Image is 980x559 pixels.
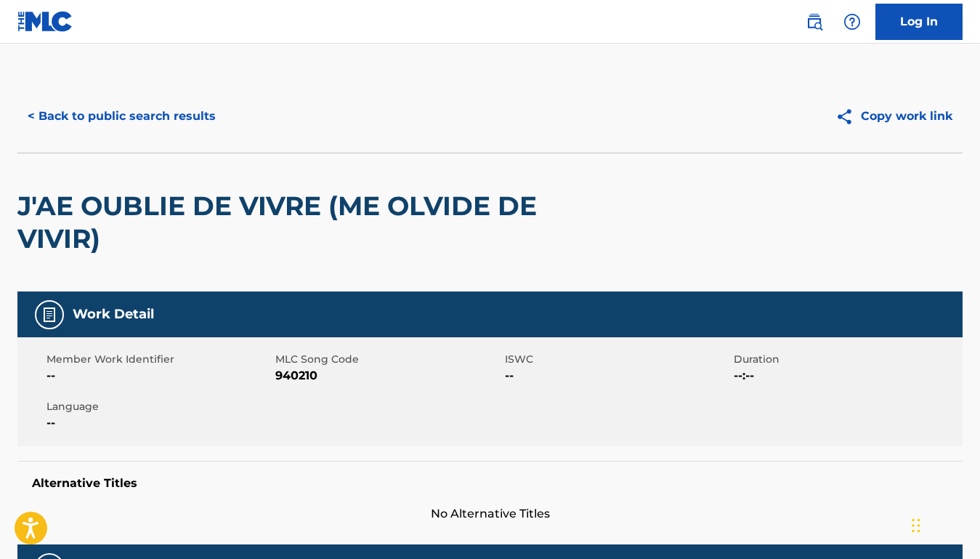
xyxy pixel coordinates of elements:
img: MLC Logo [17,11,73,32]
iframe: Chat Widget [907,489,980,559]
span: --:-- [734,367,959,385]
h5: Alternative Titles [32,476,948,491]
button: Copy work link [825,98,963,134]
span: MLC Song Code [275,352,501,367]
a: Log In [875,4,963,40]
span: -- [46,414,272,432]
a: Public Search [800,7,829,36]
span: ISWC [505,352,730,367]
h5: Work Detail [73,306,154,323]
span: -- [505,367,730,385]
img: Copy work link [835,108,861,126]
span: 940210 [275,367,501,385]
img: Work Detail [41,306,58,323]
button: < Back to public search results [17,98,226,134]
div: Drag [912,504,920,547]
span: -- [46,367,272,385]
img: help [843,13,861,31]
span: Member Work Identifier [46,352,272,367]
span: Duration [734,352,959,367]
span: Language [46,399,272,414]
h2: J'AE OUBLIE DE VIVRE (ME OLVIDE DE VIVIR) [17,190,585,255]
span: No Alternative Titles [17,505,963,523]
div: Help [838,7,867,36]
img: search [806,13,823,31]
iframe: Resource Center [939,353,980,470]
